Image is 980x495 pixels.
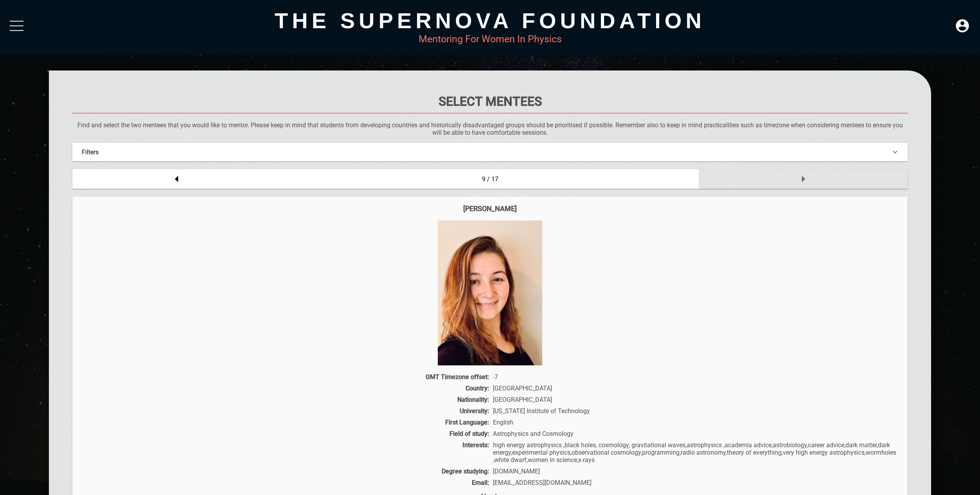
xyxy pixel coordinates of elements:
div: [PERSON_NAME] [80,204,900,213]
div: Interests: [80,441,491,464]
h1: Select Mentees [72,94,908,109]
div: English [491,419,900,426]
div: [US_STATE] Institute of Technology [491,407,900,415]
div: Nationality: [80,396,491,403]
div: [DOMAIN_NAME] [491,468,900,475]
div: University: [80,407,491,415]
div: high energy astrophysics ,black holes, cosmology, gravitational waves,astrophysics ,academia advi... [491,441,900,464]
div: First Language: [80,419,491,426]
div: GMT Timezone offset: [80,373,491,381]
div: Field of study: [80,430,491,437]
div: Email: [80,479,491,486]
div: The Supernova Foundation [49,8,931,33]
div: [GEOGRAPHIC_DATA] [491,385,900,392]
div: Mentoring For Women In Physics [49,33,931,45]
div: Degree studying: [80,468,491,475]
div: 9 / 17 [281,169,699,189]
div: Filters [72,143,908,161]
div: Country: [80,385,491,392]
div: Filters [82,148,898,156]
p: Find and select the two mentees that you would like to mentor. Please keep in mind that students ... [72,121,908,136]
div: Astrophysics and Cosmology [491,430,900,437]
div: -7 [491,373,900,381]
div: [EMAIL_ADDRESS][DOMAIN_NAME] [491,479,900,486]
div: [GEOGRAPHIC_DATA] [491,396,900,403]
